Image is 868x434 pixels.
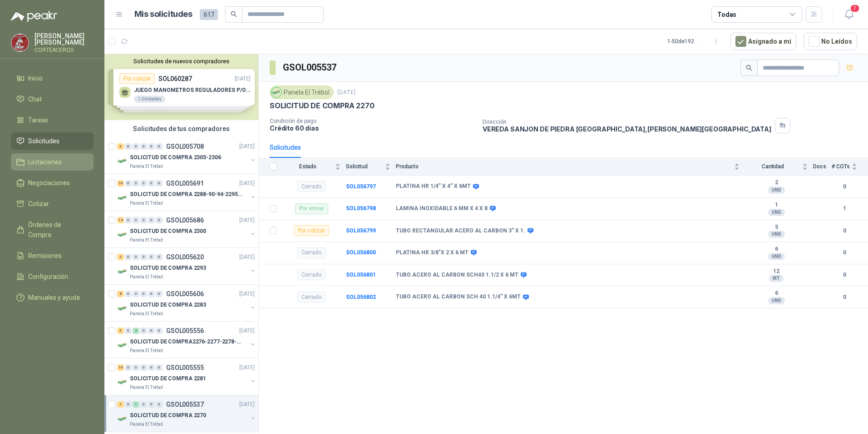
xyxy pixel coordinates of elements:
a: Tareas [11,111,94,129]
div: Cerrado [297,181,325,192]
p: GSOL005556 [166,328,204,334]
p: [DATE] [239,142,255,151]
p: Panela El Trébol [130,273,163,281]
p: Panela El Trébol [130,310,163,318]
p: Panela El Trébol [130,163,163,170]
div: 0 [140,291,147,297]
div: 0 [133,254,139,260]
a: SOL056797 [346,183,376,190]
b: 0 [832,293,857,302]
p: SOLICITUD DE COMPRA 2270 [130,411,206,420]
a: 5 0 2 0 0 0 GSOL005556[DATE] Company LogoSOLICITUD DE COMPRA2276-2277-2278-2284-2285-Panela El Tr... [117,325,256,354]
div: 0 [133,291,139,297]
img: Company Logo [117,229,128,240]
b: TUBO ACERO AL CARBON SCH40 1.1/2 X 6 MT [396,272,518,279]
a: SOL056798 [346,205,376,212]
button: 7 [841,6,857,23]
div: 0 [140,364,147,371]
span: Chat [28,94,42,104]
b: LAMINA INOXIDABLE 6 MM X 4 X 8 [396,205,488,212]
img: Company Logo [117,156,128,167]
p: [DATE] [239,253,255,262]
span: Negociaciones [28,178,70,188]
div: Solicitudes [270,142,301,152]
span: Cotizar [28,199,49,209]
div: 0 [125,364,132,371]
a: 16 0 0 0 0 0 GSOL005555[DATE] Company LogoSOLICITUD DE COMPRA 2281Panela El Trébol [117,362,256,391]
div: UND [768,297,785,304]
p: Panela El Trébol [130,347,163,354]
div: Cerrado [297,269,325,280]
a: Remisiones [11,247,94,264]
div: 0 [148,328,155,334]
div: 0 [156,291,163,297]
p: SOLICITUD DE COMPRA 2300 [130,227,206,236]
span: Inicio [28,73,43,83]
div: 0 [140,254,147,260]
div: 0 [148,180,155,187]
a: 14 0 0 0 0 0 GSOL005686[DATE] Company LogoSOLICITUD DE COMPRA 2300Panela El Trébol [117,215,256,244]
div: 3 [117,143,124,150]
div: Solicitudes de tus compradores [104,120,258,137]
p: SOLICITUD DE COMPRA 2281 [130,374,206,383]
a: 2 0 0 0 0 0 GSOL005620[DATE] Company LogoSOLICITUD DE COMPRA 2293Panela El Trébol [117,252,256,281]
div: 14 [117,217,124,223]
th: Estado [282,158,346,176]
img: Company Logo [117,192,128,203]
b: SOL056800 [346,249,376,256]
span: Remisiones [28,251,62,261]
b: 2 [745,179,808,187]
p: GSOL005606 [166,291,204,297]
span: Producto [396,163,732,170]
p: GSOL005620 [166,254,204,260]
b: 0 [832,248,857,257]
span: Solicitud [346,163,383,170]
a: Configuración [11,268,94,285]
div: 0 [125,180,132,187]
b: 1 [745,202,808,209]
p: [DATE] [239,290,255,298]
a: Chat [11,91,94,108]
div: UND [768,253,785,260]
a: 8 0 0 0 0 0 GSOL005606[DATE] Company LogoSOLICITUD DE COMPRA 2283Panela El Trébol [117,288,256,318]
span: 7 [850,4,860,13]
div: Cerrado [297,292,325,303]
div: 0 [133,217,139,223]
b: 0 [832,182,857,191]
span: Configuración [28,272,68,282]
p: [DATE] [337,88,355,97]
div: 16 [117,364,124,371]
div: 0 [156,143,163,150]
div: Por enviar [295,203,328,214]
div: 0 [148,401,155,408]
b: 6 [745,246,808,253]
p: SOLICITUD DE COMPRA 2270 [270,101,375,111]
div: UND [768,209,785,216]
h1: Mis solicitudes [134,8,192,21]
p: Panela El Trébol [130,200,163,207]
p: SOLICITUD DE COMPRA 2293 [130,264,206,273]
span: Estado [282,163,333,170]
div: Solicitudes de nuevos compradoresPor cotizarSOL060287[DATE] JUEGO MANOMETROS REGULADORES P/OXIGEN... [104,54,258,120]
div: Por cotizar [294,225,329,236]
div: 5 [117,328,124,334]
div: 16 [117,180,124,187]
div: 0 [148,254,155,260]
div: Cerrado [297,247,325,258]
a: Órdenes de Compra [11,216,94,243]
span: Solicitudes [28,136,59,146]
div: 2 [133,328,139,334]
a: 1 0 1 0 0 0 GSOL005537[DATE] Company LogoSOLICITUD DE COMPRA 2270Panela El Trébol [117,399,256,428]
button: No Leídos [804,33,857,50]
img: Company Logo [11,34,29,51]
p: Crédito 60 días [270,124,475,132]
p: VEREDA SANJON DE PIEDRA [GEOGRAPHIC_DATA] , [PERSON_NAME][GEOGRAPHIC_DATA] [483,125,771,133]
div: 0 [140,143,147,150]
p: [DATE] [239,400,255,409]
span: Cantidad [745,163,800,170]
p: SOLICITUD DE COMPRA2276-2277-2278-2284-2285- [130,338,243,346]
th: Solicitud [346,158,396,176]
a: SOL056802 [346,294,376,300]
